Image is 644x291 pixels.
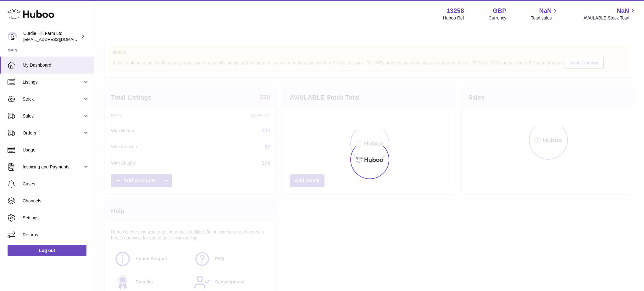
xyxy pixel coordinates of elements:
[8,245,86,256] a: Log out
[23,113,83,119] span: Sales
[617,7,629,15] span: NaN
[583,7,636,21] a: NaN AVAILABLE Stock Total
[489,15,507,21] div: Currency
[443,15,464,21] div: Huboo Ref
[493,7,506,15] strong: GBP
[583,15,636,21] span: AVAILABLE Stock Total
[23,37,92,42] span: [EMAIL_ADDRESS][DOMAIN_NAME]
[23,232,89,238] span: Returns
[8,32,17,41] img: internalAdmin-13258@internal.huboo.com
[23,30,80,42] div: Curdle Hill Farm Ltd
[23,62,89,68] span: My Dashboard
[23,215,89,221] span: Settings
[23,130,83,136] span: Orders
[23,181,89,187] span: Cases
[447,7,464,15] strong: 13258
[23,79,83,85] span: Listings
[531,7,559,21] a: NaN Total sales
[531,15,559,21] span: Total sales
[23,164,83,170] span: Invoicing and Payments
[23,147,89,153] span: Usage
[23,198,89,204] span: Channels
[539,7,552,15] span: NaN
[23,96,83,102] span: Stock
